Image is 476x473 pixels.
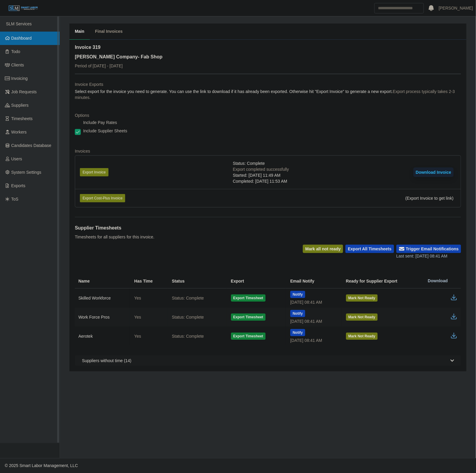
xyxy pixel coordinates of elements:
span: Timesheets [11,116,33,121]
h3: [PERSON_NAME] Company- Fab Shop [75,53,162,61]
span: Status: Complete [172,333,204,339]
button: Mark all not ready [303,245,343,253]
a: [PERSON_NAME] [439,5,473,11]
td: Skilled Workforce [75,289,130,308]
label: Include Pay Rates [83,120,117,125]
span: Suppliers [11,103,29,108]
button: Notify [290,291,305,298]
th: Has Time [130,274,167,289]
button: Export Timesheet [231,333,266,340]
span: Suppliers without time (14) [82,358,131,364]
p: Period of [DATE] - [DATE] [75,63,162,69]
button: Mark Not Ready [346,333,378,340]
input: Search [374,3,424,13]
button: Notify [290,310,305,317]
dt: Invoices [75,148,461,154]
div: Completed: [DATE] 11:53 AM [233,178,289,184]
span: System Settings [11,170,41,175]
td: Yes [130,289,167,308]
span: Clients [11,63,24,67]
th: Download [423,274,461,289]
a: Download Invoice [413,170,454,175]
button: Export Invoice [80,168,108,176]
span: Status: Complete [172,295,204,301]
button: Mark Not Ready [346,314,378,321]
button: Export All Timesheets [345,245,394,253]
div: Export completed successfully [233,166,289,172]
h2: Invoice 319 [75,44,162,51]
button: Main [69,24,90,40]
div: Started: [DATE] 11:49 AM [233,172,289,178]
div: Last sent: [DATE] 08:41 AM [396,253,461,259]
div: [DATE] 08:41 AM [290,299,337,305]
button: Export Timesheet [231,314,266,321]
label: Include Supplier Sheets [83,128,127,134]
th: Name [75,274,130,289]
dd: Select export for the invoice you need to generate. You can use the link to download if it has al... [75,89,461,100]
button: Mark Not Ready [346,294,378,302]
span: Dashboard [11,36,32,41]
td: Aerotek [75,327,130,346]
td: Yes [130,327,167,346]
span: © 2025 Smart Labor Management, LLC [5,463,78,468]
button: Suppliers without time (14) [75,355,461,366]
span: Status: Complete [233,160,265,166]
th: Email Notify [286,274,341,289]
div: [DATE] 08:41 AM [290,337,337,343]
td: Work Force Pros [75,308,130,327]
th: Status [167,274,226,289]
span: (Export Invoice to get link) [405,196,454,201]
th: Ready for Supplier Export [341,274,423,289]
img: SLM Logo [8,5,38,12]
span: Workers [11,130,27,134]
dt: Invoice Exports [75,81,461,87]
span: Invoicing [11,76,28,81]
span: Job Requests [11,89,37,94]
span: Todo [11,49,20,54]
button: Trigger Email Notifications [396,245,461,253]
button: Final Invoices [90,24,128,40]
div: [DATE] 08:41 AM [290,318,337,324]
span: Candidates Database [11,143,52,148]
th: Export [226,274,286,289]
button: Export Cost-Plus Invoice [80,194,125,202]
span: SLM Services [6,21,32,26]
button: Export Timesheet [231,294,266,302]
p: Timesheets for all suppliers for this invoice. [75,234,154,240]
dt: Options [75,112,461,118]
td: Yes [130,308,167,327]
button: Download Invoice [413,168,454,177]
span: Exports [11,183,25,188]
span: Users [11,156,22,161]
span: ToS [11,197,18,201]
span: Status: Complete [172,314,204,320]
button: Notify [290,329,305,336]
h1: Supplier Timesheets [75,224,154,232]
